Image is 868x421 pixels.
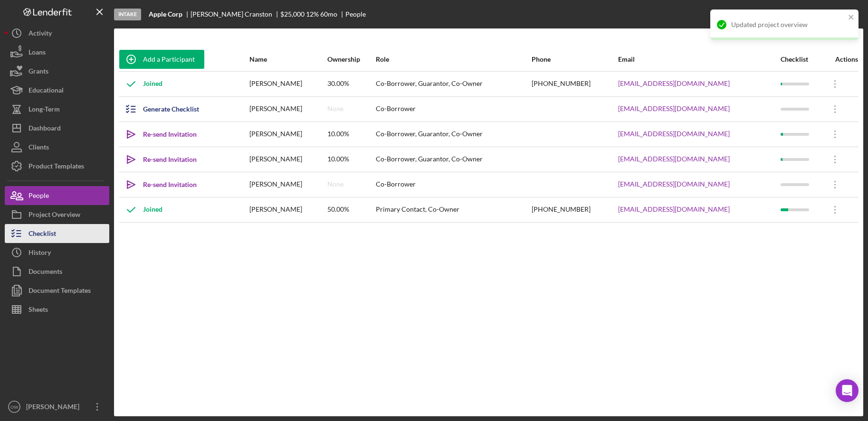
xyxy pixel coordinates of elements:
div: Role [376,56,531,63]
div: [PERSON_NAME] Cranston [191,10,280,18]
button: Activity [5,24,109,43]
b: Apple Corp [149,10,182,18]
button: Re-send Invitation [119,125,206,144]
div: Co-Borrower, Guarantor, Co-Owner [376,72,531,96]
button: Grants [5,62,109,81]
text: OW [10,404,19,410]
div: Project Overview [29,205,80,226]
div: Co-Borrower, Guarantor, Co-Owner [376,148,531,171]
div: Long-Term [29,100,60,121]
a: [EMAIL_ADDRESS][DOMAIN_NAME] [618,80,730,87]
div: Joined [119,72,162,96]
div: 12 % [306,10,319,18]
button: History [5,243,109,262]
button: Document Templates [5,281,109,300]
div: Ownership [327,56,375,63]
button: Educational [5,81,109,100]
div: Add a Participant [143,50,195,69]
div: 10.00% [327,122,375,146]
div: [PHONE_NUMBER] [532,72,617,96]
div: Updated project overview [731,21,845,28]
div: Generate Checklist [143,100,199,119]
div: Sheets [29,300,48,321]
div: Documents [29,262,62,283]
div: None [327,180,343,188]
button: Re-send Invitation [119,150,206,169]
div: [PERSON_NAME] [249,97,326,121]
button: Dashboard [5,119,109,138]
div: [PERSON_NAME] [249,173,326,196]
div: Primary Contact, Co-Owner [376,198,531,222]
div: History [29,243,51,264]
a: [EMAIL_ADDRESS][DOMAIN_NAME] [618,155,730,163]
button: Documents [5,262,109,281]
a: [EMAIL_ADDRESS][DOMAIN_NAME] [618,130,730,138]
div: Loans [29,43,46,64]
div: [PERSON_NAME] [249,122,326,146]
button: Clients [5,138,109,157]
button: Product Templates [5,157,109,176]
div: Joined [119,198,162,222]
div: None [327,105,343,112]
button: Sheets [5,300,109,319]
div: Product Templates [29,157,84,178]
div: Grants [29,62,48,83]
div: Name [249,56,326,63]
button: Loans [5,43,109,62]
div: 50.00% [327,198,375,222]
button: Checklist [5,224,109,243]
div: [PERSON_NAME] [249,148,326,171]
div: [PHONE_NUMBER] [532,198,617,222]
div: Phone [532,56,617,63]
div: Co-Borrower [376,97,531,121]
div: People [345,10,366,18]
a: [EMAIL_ADDRESS][DOMAIN_NAME] [618,105,730,112]
div: 30.00% [327,72,375,96]
div: Intake [114,9,141,20]
div: Actions [823,56,858,63]
div: Activity [29,24,52,45]
div: Co-Borrower, Guarantor, Co-Owner [376,122,531,146]
a: [EMAIL_ADDRESS][DOMAIN_NAME] [618,206,730,213]
button: close [848,13,855,22]
div: Open Intercom Messenger [836,379,858,402]
div: Checklist [781,56,822,63]
button: Add a Participant [119,50,204,69]
div: Clients [29,138,49,159]
a: [EMAIL_ADDRESS][DOMAIN_NAME] [618,180,730,188]
div: 60 mo [320,10,337,18]
div: 10.00% [327,148,375,171]
button: Re-send Invitation [119,175,206,194]
div: Email [618,56,780,63]
div: Re-send Invitation [143,175,197,194]
div: Re-send Invitation [143,150,197,169]
div: Co-Borrower [376,173,531,196]
div: [PERSON_NAME] [249,72,326,96]
button: OW[PERSON_NAME] [5,397,109,416]
div: Document Templates [29,281,91,302]
button: Generate Checklist [119,100,209,119]
button: Project Overview [5,205,109,224]
div: Re-send Invitation [143,125,197,144]
div: [PERSON_NAME] [24,397,86,419]
div: [PERSON_NAME] [249,198,326,222]
button: People [5,186,109,205]
div: Dashboard [29,119,61,140]
div: Educational [29,81,64,102]
button: Long-Term [5,100,109,119]
div: People [29,186,49,207]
